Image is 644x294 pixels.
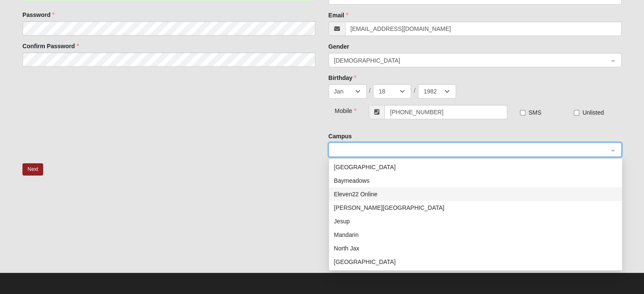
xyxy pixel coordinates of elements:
div: Mandarin [334,230,617,239]
div: Eleven22 Online [329,187,622,201]
div: Orange Park [329,255,622,269]
div: North Jax [329,242,622,255]
button: Next [22,163,43,176]
span: / [414,86,415,95]
label: Gender [329,42,349,51]
div: Jesup [329,214,622,228]
div: Baymeadows [329,174,622,187]
div: [GEOGRAPHIC_DATA] [334,162,617,172]
label: Campus [329,132,352,140]
label: Birthday [329,74,357,82]
div: North Jax [334,244,617,253]
span: Female [334,56,608,65]
div: Mandarin [329,228,622,242]
input: SMS [520,110,525,115]
div: Fleming Island [329,201,622,214]
span: / [369,86,371,95]
input: Unlisted [574,110,579,115]
div: [GEOGRAPHIC_DATA] [334,257,617,267]
label: Email [329,11,348,19]
div: Eleven22 Online [334,190,617,199]
span: SMS [528,109,541,116]
label: Confirm Password [22,42,79,50]
div: Baymeadows [334,176,617,185]
div: [PERSON_NAME][GEOGRAPHIC_DATA] [334,203,617,212]
div: Mobile [329,105,353,115]
div: Arlington [329,160,622,174]
span: Unlisted [582,109,604,116]
label: Password [22,11,55,19]
div: Jesup [334,217,617,226]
